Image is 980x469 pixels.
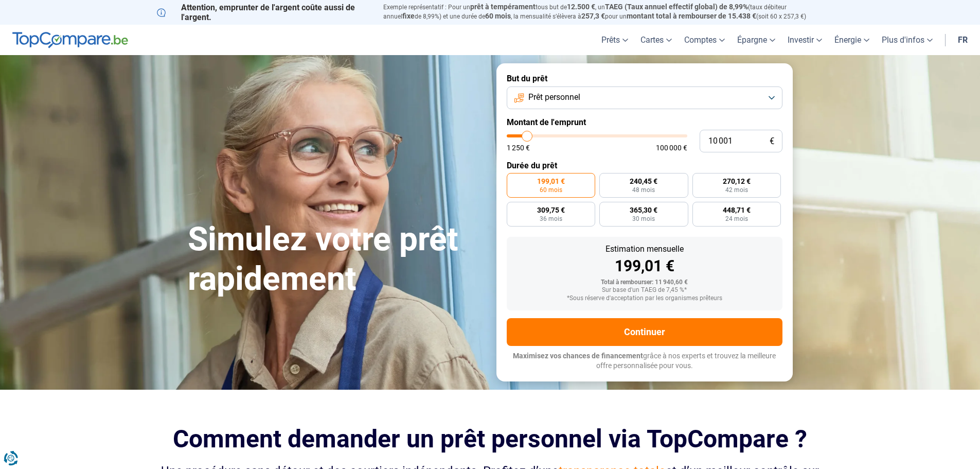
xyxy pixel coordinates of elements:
[605,3,748,11] span: TAEG (Taux annuel effectif global) de 8,99%
[507,351,782,371] p: grâce à nos experts et trouvez la meilleure offre personnalisée pour vous.
[581,12,605,20] span: 257,3 €
[528,92,580,103] span: Prêt personnel
[485,12,511,20] span: 60 mois
[723,178,751,185] span: 270,12 €
[540,216,562,222] span: 36 mois
[731,25,781,55] a: Épargne
[507,144,530,151] span: 1 250 €
[12,32,128,48] img: TopCompare
[567,3,595,11] span: 12.500 €
[507,74,782,83] label: But du prêt
[157,425,824,453] h2: Comment demander un prêt personnel via TopCompare ?
[725,187,748,193] span: 42 mois
[383,3,824,21] p: Exemple représentatif : Pour un tous but de , un (taux débiteur annuel de 8,99%) et une durée de ...
[537,178,565,185] span: 199,01 €
[515,279,774,286] div: Total à rembourser: 11 940,60 €
[507,318,782,346] button: Continuer
[630,206,657,214] span: 365,30 €
[515,295,774,302] div: *Sous réserve d'acceptation par les organismes prêteurs
[540,187,562,193] span: 60 mois
[402,12,415,20] span: fixe
[876,25,939,55] a: Plus d'infos
[507,117,782,127] label: Montant de l'emprunt
[952,25,974,55] a: fr
[627,12,756,20] span: montant total à rembourser de 15.438 €
[781,25,828,55] a: Investir
[515,287,774,294] div: Sur base d'un TAEG de 7,45 %*
[537,206,565,214] span: 309,75 €
[656,144,687,151] span: 100 000 €
[515,245,774,253] div: Estimation mensuelle
[828,25,876,55] a: Énergie
[723,206,751,214] span: 448,71 €
[725,216,748,222] span: 24 mois
[507,86,782,109] button: Prêt personnel
[157,3,371,22] p: Attention, emprunter de l'argent coûte aussi de l'argent.
[678,25,731,55] a: Comptes
[507,161,782,170] label: Durée du prêt
[515,258,774,274] div: 199,01 €
[634,25,678,55] a: Cartes
[630,178,657,185] span: 240,45 €
[188,220,484,299] h1: Simulez votre prêt rapidement
[470,3,536,11] span: prêt à tempérament
[595,25,634,55] a: Prêts
[513,352,643,360] span: Maximisez vos chances de financement
[770,137,774,146] span: €
[632,216,655,222] span: 30 mois
[632,187,655,193] span: 48 mois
